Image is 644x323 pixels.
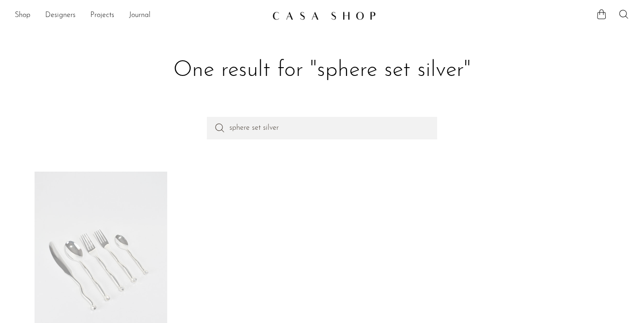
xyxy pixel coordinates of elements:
[90,10,114,22] a: Projects
[15,8,265,23] nav: Desktop navigation
[45,10,76,22] a: Designers
[15,8,265,23] ul: NEW HEADER MENU
[129,10,151,22] a: Journal
[42,56,602,85] h1: One result for "sphere set silver"
[207,117,437,139] input: Perform a search
[15,10,30,22] a: Shop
